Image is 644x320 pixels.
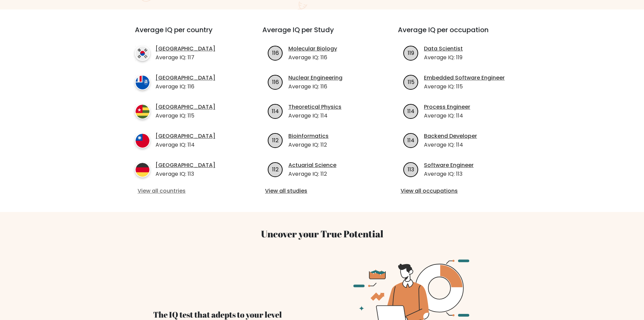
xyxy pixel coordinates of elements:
a: Embedded Software Engineer [424,74,505,82]
p: Average IQ: 113 [424,170,474,178]
p: Average IQ: 116 [156,83,215,91]
a: Process Engineer [424,103,470,111]
p: Average IQ: 112 [288,141,329,149]
text: 114 [407,136,414,144]
text: 119 [408,49,414,57]
img: country [135,75,150,90]
a: [GEOGRAPHIC_DATA] [156,132,215,140]
img: country [135,162,150,177]
p: Average IQ: 114 [424,112,470,120]
h3: Uncover your True Potential [103,228,541,240]
a: View all occupations [401,187,515,195]
text: 113 [408,165,414,173]
p: Average IQ: 117 [156,54,215,62]
a: Nuclear Engineering [288,74,342,82]
a: Software Engineer [424,161,474,169]
p: Average IQ: 114 [288,112,341,120]
text: 116 [272,49,279,57]
p: Average IQ: 115 [156,112,215,120]
p: Average IQ: 119 [424,54,463,62]
a: [GEOGRAPHIC_DATA] [156,74,215,82]
text: 114 [272,107,279,115]
p: Average IQ: 113 [156,170,215,178]
h3: Average IQ per occupation [398,26,517,42]
a: View all studies [265,187,379,195]
img: country [135,46,150,61]
a: [GEOGRAPHIC_DATA] [156,45,215,53]
img: country [135,104,150,119]
text: 114 [407,107,414,115]
text: 112 [272,165,279,173]
text: 112 [272,136,279,144]
a: Theoretical Physics [288,103,341,111]
p: Average IQ: 112 [288,170,336,178]
a: Data Scientist [424,45,463,53]
a: Molecular Biology [288,45,337,53]
h4: The IQ test that adepts to your level [153,310,314,320]
a: [GEOGRAPHIC_DATA] [156,161,215,169]
a: Backend Developer [424,132,477,140]
p: Average IQ: 114 [424,141,477,149]
p: Average IQ: 116 [288,83,342,91]
a: View all countries [138,187,235,195]
a: [GEOGRAPHIC_DATA] [156,103,215,111]
h3: Average IQ per Study [262,26,382,42]
text: 116 [272,78,279,86]
h3: Average IQ per country [135,26,238,42]
a: Actuarial Science [288,161,336,169]
a: Bioinformatics [288,132,329,140]
p: Average IQ: 116 [288,54,337,62]
img: country [135,133,150,148]
p: Average IQ: 115 [424,83,505,91]
p: Average IQ: 114 [156,141,215,149]
text: 115 [408,78,414,86]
